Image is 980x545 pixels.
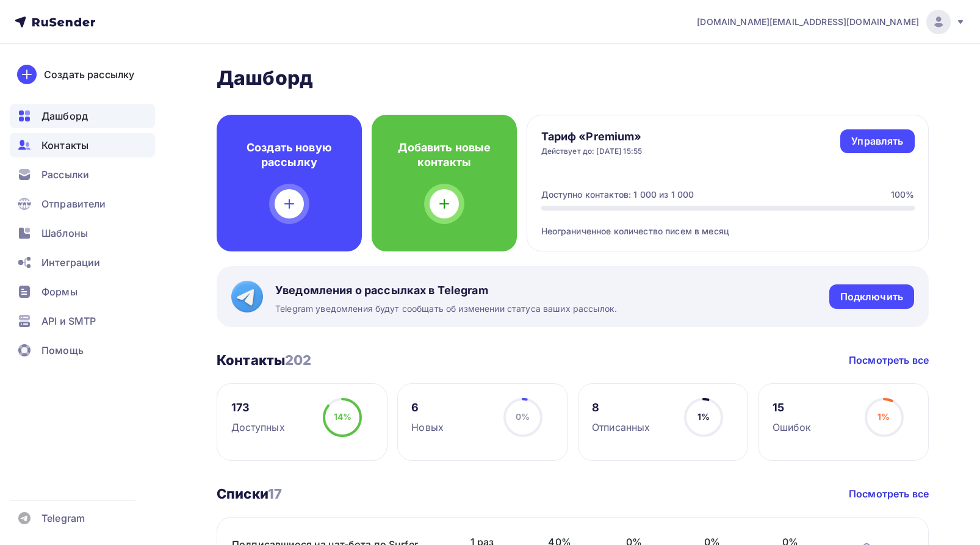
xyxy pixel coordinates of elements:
[849,353,929,367] a: Посмотреть все
[44,67,134,82] div: Создать рассылку
[10,162,155,187] a: Рассылки
[10,280,155,304] a: Формы
[231,420,285,435] div: Доступных
[10,133,155,157] a: Контакты
[541,129,643,144] h4: Тариф «Premium»
[697,16,919,28] span: [DOMAIN_NAME][EMAIL_ADDRESS][DOMAIN_NAME]
[541,211,915,237] div: Неограниченное количество писем в месяц
[773,400,812,415] div: 15
[217,485,282,502] h3: Списки
[391,140,497,170] h4: Добавить новые контакты
[773,420,812,435] div: Ошибок
[10,221,155,245] a: Шаблоны
[41,167,89,182] span: Рассылки
[41,197,106,211] span: Отправители
[840,290,903,304] div: Подключить
[41,314,96,328] span: API и SMTP
[541,189,694,201] div: Доступно контактов: 1 000 из 1 000
[285,352,311,368] span: 202
[10,192,155,216] a: Отправители
[541,146,643,156] div: Действует до: [DATE] 15:55
[516,411,530,422] span: 0%
[275,283,617,298] span: Уведомления о рассылках в Telegram
[334,411,351,422] span: 14%
[275,303,617,315] span: Telegram уведомления будут сообщать об изменении статуса ваших рассылок.
[217,66,929,90] h2: Дашборд
[891,189,915,201] div: 100%
[41,226,88,240] span: Шаблоны
[10,104,155,128] a: Дашборд
[41,511,85,525] span: Telegram
[231,400,285,415] div: 173
[41,343,84,358] span: Помощь
[592,400,650,415] div: 8
[411,400,444,415] div: 6
[41,109,88,123] span: Дашборд
[41,138,88,153] span: Контакты
[236,140,342,170] h4: Создать новую рассылку
[849,486,929,501] a: Посмотреть все
[697,10,965,34] a: [DOMAIN_NAME][EMAIL_ADDRESS][DOMAIN_NAME]
[217,352,312,369] h3: Контакты
[697,411,710,422] span: 1%
[592,420,650,435] div: Отписанных
[41,255,100,270] span: Интеграции
[41,284,77,299] span: Формы
[268,486,282,502] span: 17
[877,411,890,422] span: 1%
[851,134,903,148] div: Управлять
[411,420,444,435] div: Новых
